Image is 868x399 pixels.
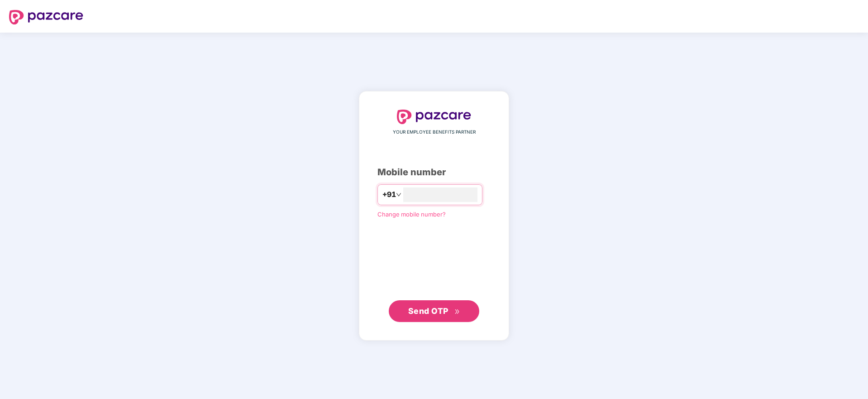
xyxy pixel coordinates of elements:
[389,300,479,322] button: Send OTPdouble-right
[377,165,491,179] div: Mobile number
[377,211,446,218] a: Change mobile number?
[454,309,460,315] span: double-right
[408,306,448,316] span: Send OTP
[393,129,476,136] span: YOUR EMPLOYEE BENEFITS PARTNER
[382,189,396,200] span: +91
[396,192,401,197] span: down
[397,110,471,124] img: logo
[9,10,83,24] img: logo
